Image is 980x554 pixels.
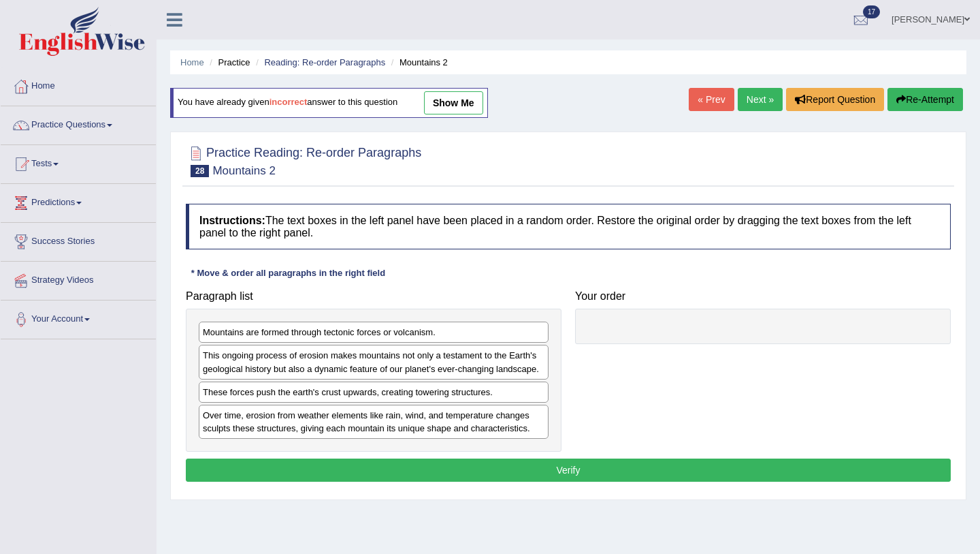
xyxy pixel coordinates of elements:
[186,204,951,249] h4: The text boxes in the left panel have been placed in a random order. Restore the original order b...
[887,88,963,111] button: Re-Attempt
[1,184,156,218] a: Predictions
[186,290,561,303] h4: Paragraph list
[738,88,783,111] a: Next »
[264,57,385,67] a: Reading: Re-order Paragraphs
[269,97,308,108] b: incorrect
[199,345,549,379] div: This ongoing process of erosion makes mountains not only a testament to the Earth's geological hi...
[206,56,250,69] li: Practice
[424,91,483,114] a: show me
[212,164,276,177] small: Mountains 2
[180,57,204,67] a: Home
[1,262,156,296] a: Strategy Videos
[1,301,156,335] a: Your Account
[388,56,448,69] li: Mountains 2
[863,5,880,18] span: 17
[186,266,391,279] div: * Move & order all paragraphs in the right field
[786,88,884,111] button: Report Question
[186,459,951,482] button: Verify
[199,322,549,343] div: Mountains are formed through tectonic forces or volcanism.
[1,145,156,179] a: Tests
[575,290,951,303] h4: Your order
[199,405,549,439] div: Over time, erosion from weather elements like rain, wind, and temperature changes sculpts these s...
[199,382,549,403] div: These forces push the earth's crust upwards, creating towering structures.
[199,215,265,226] b: Instructions:
[689,88,734,111] a: « Prev
[186,143,421,177] h2: Practice Reading: Re-order Paragraphs
[191,165,209,177] span: 28
[1,223,156,257] a: Success Stories
[170,88,488,118] div: You have already given answer to this question
[1,67,156,102] a: Home
[1,106,156,140] a: Practice Questions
